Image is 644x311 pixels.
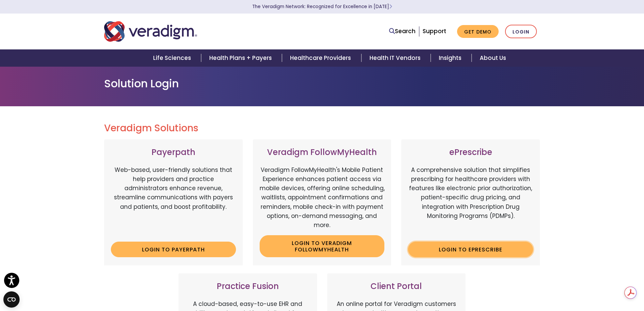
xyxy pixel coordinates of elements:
a: Insights [431,49,472,67]
a: Login [505,25,537,39]
h3: Veradigm FollowMyHealth [260,148,385,157]
h3: Payerpath [111,148,236,157]
p: Web-based, user-friendly solutions that help providers and practice administrators enhance revenu... [111,165,236,237]
h3: Practice Fusion [185,282,310,291]
a: About Us [472,49,514,67]
span: Learn More [389,3,392,10]
iframe: Drift Chat Widget [597,291,636,303]
h3: ePrescribe [408,148,533,157]
h2: Veradigm Solutions [104,123,540,134]
p: A comprehensive solution that simplifies prescribing for healthcare providers with features like ... [408,165,533,237]
button: Open CMP widget [3,291,20,308]
a: Health Plans + Payers [201,49,282,67]
a: Support [423,27,446,35]
a: Login to Veradigm FollowMyHealth [260,235,385,257]
a: Login to ePrescribe [408,242,533,257]
a: Healthcare Providers [282,49,361,67]
h1: Solution Login [104,77,540,90]
a: Login to Payerpath [111,242,236,257]
p: Veradigm FollowMyHealth's Mobile Patient Experience enhances patient access via mobile devices, o... [260,165,385,230]
a: The Veradigm Network: Recognized for Excellence in [DATE]Learn More [252,3,392,10]
a: Life Sciences [145,49,201,67]
a: Search [389,27,415,36]
a: Get Demo [457,25,499,38]
a: Health IT Vendors [361,49,431,67]
img: Veradigm logo [104,20,197,43]
h3: Client Portal [334,282,459,291]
